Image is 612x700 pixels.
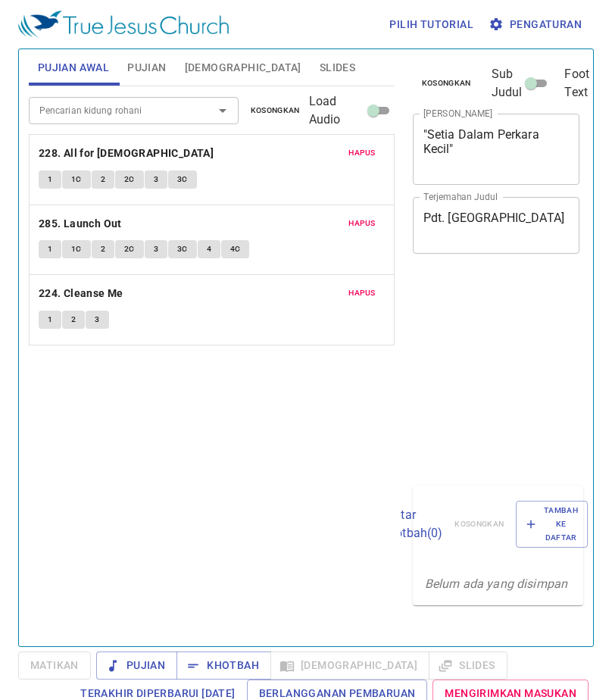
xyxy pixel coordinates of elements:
[39,214,122,233] b: 285. Launch Out
[564,65,599,102] span: Footer Text
[423,127,570,170] textarea: "Setia Dalam Perkara Kecil"
[221,240,250,258] button: 4C
[39,170,61,189] button: 1
[71,242,82,256] span: 1C
[242,102,309,120] button: Kosongkan
[413,486,583,564] div: Daftar Khotbah(0)KosongkanTambah ke Daftar
[154,173,158,186] span: 3
[309,92,364,129] span: Load Audio
[101,242,105,256] span: 2
[145,170,167,189] button: 3
[48,242,52,256] span: 1
[92,240,114,258] button: 2
[108,656,165,675] span: Pujian
[48,313,52,327] span: 1
[145,240,167,258] button: 3
[492,15,582,34] span: Pengaturan
[320,58,355,77] span: Slides
[486,11,588,39] button: Pengaturan
[492,65,523,102] span: Sub Judul
[154,242,158,256] span: 3
[18,11,229,38] img: True Jesus Church
[381,506,443,542] p: Daftar Khotbah ( 0 )
[38,58,109,77] span: Pujian Awal
[176,652,271,680] button: Khotbah
[39,214,124,233] button: 285. Launch Out
[389,15,473,34] span: Pilih tutorial
[339,284,385,302] button: Hapus
[383,11,479,39] button: Pilih tutorial
[516,501,588,548] button: Tambah ke Daftar
[92,170,114,189] button: 2
[101,173,105,186] span: 2
[413,74,480,92] button: Kosongkan
[39,144,217,163] button: 228. All for [DEMOGRAPHIC_DATA]
[62,170,91,189] button: 1C
[48,173,52,186] span: 1
[207,242,211,256] span: 4
[62,311,85,329] button: 2
[425,577,567,591] i: Belum ada yang disimpan
[407,270,548,480] iframe: from-child
[189,656,259,675] span: Khotbah
[168,240,197,258] button: 3C
[198,240,220,258] button: 4
[39,284,123,303] b: 224. Cleanse Me
[339,214,385,233] button: Hapus
[71,173,82,186] span: 1C
[71,313,76,327] span: 2
[124,173,135,186] span: 2C
[39,240,61,258] button: 1
[177,242,188,256] span: 3C
[185,58,301,77] span: [DEMOGRAPHIC_DATA]
[168,170,197,189] button: 3C
[96,652,177,680] button: Pujian
[230,242,241,256] span: 4C
[177,173,188,186] span: 3C
[526,504,578,545] span: Tambah ke Daftar
[423,211,570,239] textarea: Pdt. [GEOGRAPHIC_DATA]
[127,58,166,77] span: Pujian
[115,170,144,189] button: 2C
[95,313,99,327] span: 3
[39,284,126,303] button: 224. Cleanse Me
[348,286,376,300] span: Hapus
[39,144,214,163] b: 228. All for [DEMOGRAPHIC_DATA]
[62,240,91,258] button: 1C
[124,242,135,256] span: 2C
[339,144,385,162] button: Hapus
[39,311,61,329] button: 1
[251,104,300,117] span: Kosongkan
[115,240,144,258] button: 2C
[212,100,233,121] button: Open
[348,146,376,160] span: Hapus
[422,77,471,90] span: Kosongkan
[348,217,376,230] span: Hapus
[86,311,108,329] button: 3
